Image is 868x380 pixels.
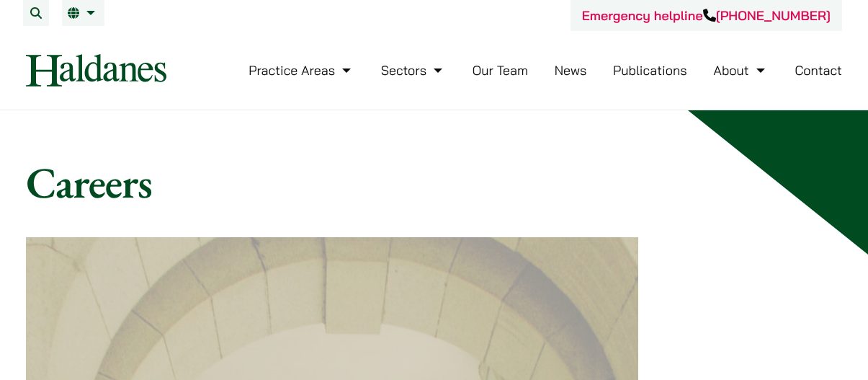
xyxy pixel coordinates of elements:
a: Practice Areas [249,62,354,79]
a: Sectors [381,62,446,79]
a: News [555,62,587,79]
h1: Careers [26,156,842,208]
a: Contact [795,62,842,79]
a: Publications [613,62,687,79]
img: Logo of Haldanes [26,54,166,87]
a: Our Team [473,62,528,79]
a: EN [68,7,99,19]
a: Emergency helpline[PHONE_NUMBER] [582,7,831,24]
a: About [713,62,768,79]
